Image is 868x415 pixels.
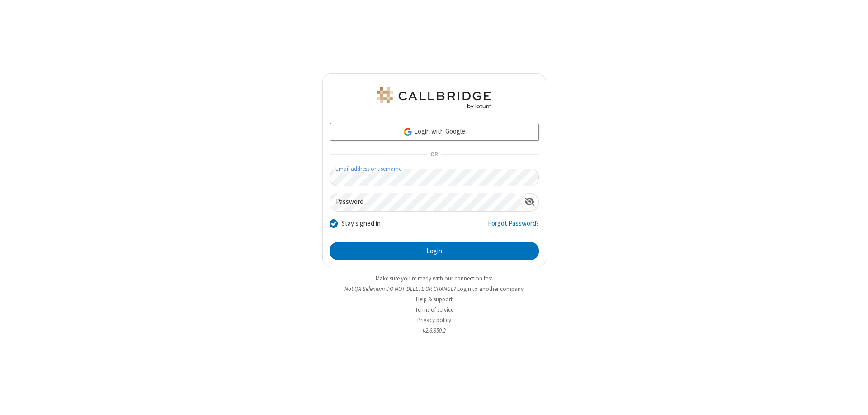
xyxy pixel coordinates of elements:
img: QA Selenium DO NOT DELETE OR CHANGE [375,87,493,109]
li: Not QA Selenium DO NOT DELETE OR CHANGE? [322,285,546,293]
a: Help & support [416,295,453,303]
button: Login to another company [457,285,524,293]
label: Stay signed in [341,218,381,229]
button: Login [330,242,539,260]
li: v2.6.350.2 [322,326,546,335]
span: OR [427,149,441,161]
img: google-icon.png [403,127,413,137]
a: Terms of service [415,306,453,314]
a: Make sure you're ready with our connection test [376,275,492,282]
div: Show password [521,193,538,210]
a: Privacy policy [417,316,451,324]
input: Email address or username [330,169,539,186]
a: Forgot Password? [488,218,539,236]
a: Login with Google [330,123,539,141]
input: Password [330,193,521,211]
